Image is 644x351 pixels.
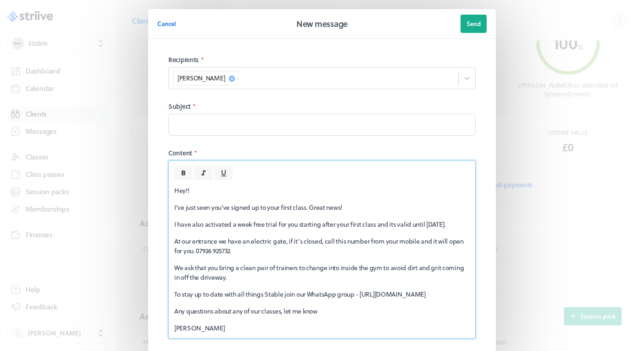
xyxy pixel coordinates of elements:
[174,289,470,299] p: To stay up to date with all things Stable join our WhatsApp group - [URL][DOMAIN_NAME]
[168,149,476,158] label: Content
[174,186,470,195] p: Hey!!
[174,306,470,316] p: Any questions about any of our classes, let me know
[467,20,481,28] span: Send
[174,219,470,229] p: I have also activated a week free trial for you starting after your first class and its valid unt...
[174,202,470,212] p: I’ve just seen you’ve signed up to your first class. Great news!
[461,15,487,33] button: Send
[296,17,348,30] h2: New message
[174,323,470,333] p: [PERSON_NAME]
[157,15,176,33] button: Cancel
[175,72,226,84] div: [PERSON_NAME]
[168,55,476,64] label: Recipients
[157,20,176,28] span: Cancel
[174,263,470,282] p: We ask that you bring a clean pair of trainers to change into inside the gym to avoid dirt and gr...
[168,102,476,111] label: Subject
[174,236,470,255] p: At our entrance we have an electric gate, if it’s closed, call this number from your mobile and i...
